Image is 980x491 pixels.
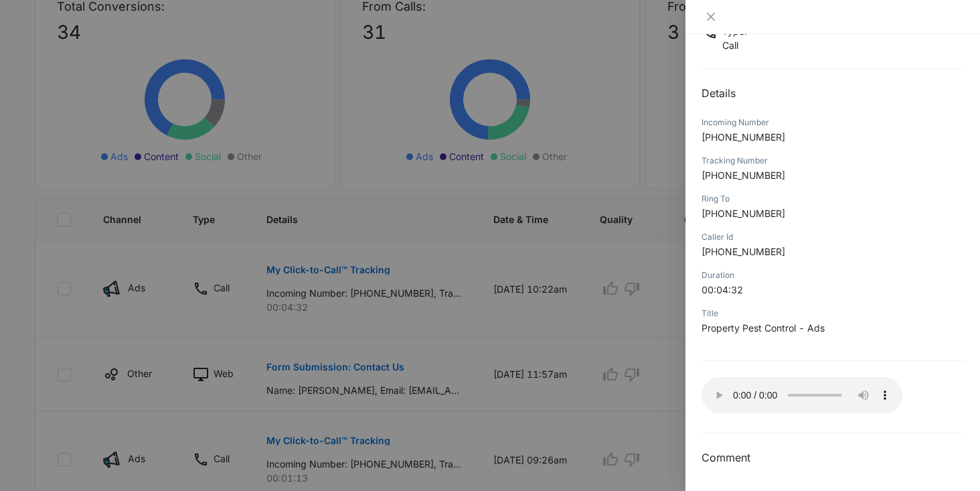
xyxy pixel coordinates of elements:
h2: Details [702,85,964,101]
h3: Comment [702,449,964,466]
span: 00:04:32 [702,284,743,295]
span: [PHONE_NUMBER] [702,208,785,219]
div: Title [702,307,964,320]
div: Incoming Number [702,117,964,129]
div: Tracking Number [702,155,964,167]
span: close [706,11,716,22]
div: Duration [702,269,964,281]
span: [PHONE_NUMBER] [702,246,785,257]
audio: Your browser does not support the audio tag. [702,377,902,413]
button: Close [702,11,720,23]
span: [PHONE_NUMBER] [702,169,785,181]
div: Ring To [702,193,964,205]
span: Property Pest Control - Ads [702,322,825,334]
span: [PHONE_NUMBER] [702,131,785,143]
p: Call [722,38,747,52]
div: Caller Id [702,231,964,243]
